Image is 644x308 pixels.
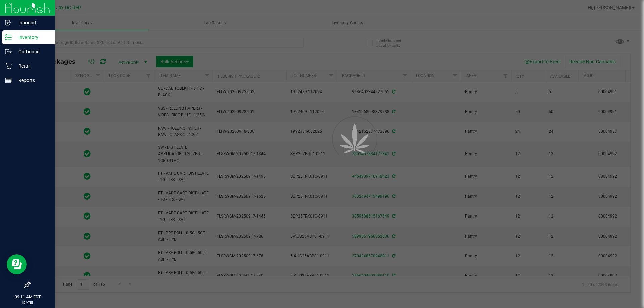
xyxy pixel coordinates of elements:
iframe: Resource center [7,254,27,274]
p: Outbound [12,48,52,56]
inline-svg: Reports [5,77,12,84]
inline-svg: Inventory [5,34,12,41]
p: Inventory [12,33,52,41]
p: Reports [12,76,52,84]
p: Inbound [12,19,52,27]
inline-svg: Retail [5,63,12,69]
p: 09:11 AM EDT [3,294,52,300]
p: Retail [12,62,52,70]
inline-svg: Outbound [5,48,12,55]
p: [DATE] [3,300,52,305]
inline-svg: Inbound [5,19,12,26]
